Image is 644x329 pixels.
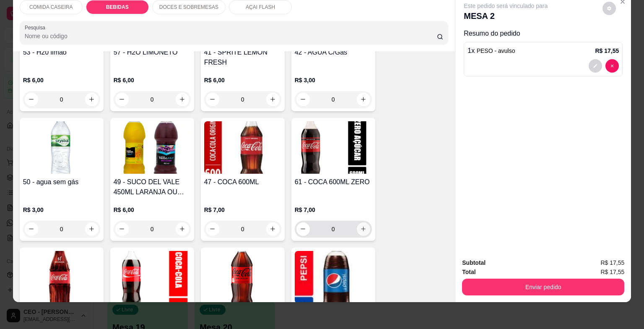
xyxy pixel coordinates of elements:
strong: Total [462,269,475,275]
button: decrease-product-quantity [605,59,619,73]
p: R$ 6,00 [23,76,100,84]
p: 1 x [467,46,515,56]
p: Resumo do pedido [464,29,623,39]
img: product-image [23,121,100,174]
button: increase-product-quantity [176,222,189,236]
p: Este pedido será vinculado para [464,2,548,10]
h4: 57 - H2O LIMONETO [114,47,191,57]
p: DOCES E SOBREMESAS [159,4,218,10]
img: product-image [204,251,281,303]
img: product-image [23,251,100,303]
h4: 61 - COCA 600ML ZERO [295,177,372,187]
h4: 42 - AGUA C/Gás [295,47,372,57]
img: product-image [204,121,281,174]
button: increase-product-quantity [357,93,370,106]
p: R$ 3,00 [295,76,372,84]
h4: 47 - COCA 600ML [204,177,281,187]
h4: 41 - SPRITE LEMON FRESH [204,47,281,68]
p: R$ 3,00 [23,206,100,214]
p: AÇAI FLASH [246,4,275,10]
h4: 50 - agua sem gás [23,177,100,187]
button: decrease-product-quantity [115,93,129,106]
img: product-image [114,121,191,174]
button: Enviar pedido [462,279,624,295]
label: Pesquisa [25,24,48,31]
button: increase-product-quantity [85,222,99,236]
button: decrease-product-quantity [589,59,602,73]
button: decrease-product-quantity [206,93,219,106]
button: decrease-product-quantity [25,93,38,106]
span: R$ 17,55 [600,267,624,277]
button: decrease-product-quantity [602,2,616,15]
p: R$ 17,55 [595,47,619,55]
button: decrease-product-quantity [25,222,38,236]
h4: 49 - SUCO DEL VALE 450ML LARANJA OU UVA [114,177,191,197]
p: BEBIDAS [106,4,129,10]
p: R$ 6,00 [204,76,281,84]
p: R$ 6,00 [114,206,191,214]
img: product-image [295,121,372,174]
button: increase-product-quantity [85,93,99,106]
img: product-image [295,251,372,303]
button: decrease-product-quantity [206,222,219,236]
button: increase-product-quantity [266,222,280,236]
button: decrease-product-quantity [296,93,310,106]
p: MESA 2 [464,10,548,22]
span: PESO - avulso [477,47,515,54]
img: product-image [114,251,191,303]
p: R$ 7,00 [295,206,372,214]
strong: Subtotal [462,259,486,266]
button: increase-product-quantity [266,93,280,106]
button: decrease-product-quantity [296,222,310,236]
button: decrease-product-quantity [115,222,129,236]
h4: 53 - H20 limão [23,47,100,57]
input: Pesquisa [25,32,437,40]
button: increase-product-quantity [357,222,370,236]
span: R$ 17,55 [600,258,624,267]
p: COMIDA CASEIRA [29,4,73,10]
p: R$ 7,00 [204,206,281,214]
button: increase-product-quantity [176,93,189,106]
p: R$ 6,00 [114,76,191,84]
